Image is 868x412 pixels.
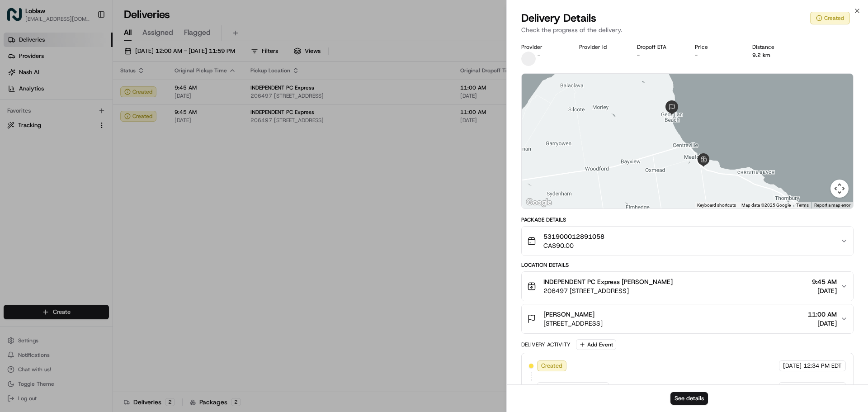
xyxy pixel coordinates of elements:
button: Map camera controls [830,180,849,198]
span: 9:45 AM [812,277,837,286]
img: 1727276513143-84d647e1-66c0-4f92-a045-3c9f9f5dfd92 [19,86,35,103]
span: [DATE] [783,362,802,370]
span: • [76,165,80,172]
span: Delivery Details [521,11,596,25]
span: Pylon [90,224,109,231]
button: Start new chat [154,89,165,100]
span: [DATE] [808,319,837,328]
div: We're available if you need us! [41,95,124,103]
button: [PERSON_NAME][STREET_ADDRESS]11:00 AM[DATE] [522,304,853,333]
a: Powered byPylon [64,224,109,231]
a: Report a map error [814,203,850,208]
span: 206497 [STREET_ADDRESS] [543,286,673,295]
span: 12:34 PM EDT [803,384,842,392]
div: Dropoff ETA [637,43,680,51]
span: Knowledge Base [18,202,69,211]
span: CA$90.00 [543,241,604,250]
p: Welcome 👋 [9,36,165,51]
div: Provider Id [579,43,623,51]
span: • [78,140,81,147]
button: 531900012891058CA$90.00 [522,227,853,256]
span: [PERSON_NAME] [543,310,594,319]
button: See details [670,392,708,405]
img: Google [524,197,554,208]
img: Klarizel Pensader [9,156,24,170]
img: Nash [9,9,27,27]
a: Terms (opens in new tab) [796,203,809,208]
span: 12:34 PM EDT [803,362,842,370]
span: Klarizel Pensader [28,165,75,172]
div: Package Details [521,216,854,223]
div: Delivery Activity [521,341,571,348]
a: Open this area in Google Maps (opens a new window) [524,197,554,208]
span: Map data ©2025 Google [741,203,791,208]
span: 11:00 AM [808,310,837,319]
span: [STREET_ADDRESS] [543,319,603,328]
input: Clear [24,58,149,68]
div: - [695,52,738,59]
div: 📗 [9,203,16,210]
span: API Documentation [85,202,145,211]
span: 531900012891058 [543,232,604,241]
a: 💻API Documentation [73,199,149,215]
button: Add Event [576,339,616,350]
img: Loblaw 12 agents [9,132,24,146]
a: 📗Knowledge Base [5,199,73,215]
button: Keyboard shortcuts [697,202,736,208]
span: 9:56 AM [81,165,104,172]
span: - [538,52,540,59]
span: [DATE] [812,286,837,295]
div: Past conversations [9,118,61,125]
div: 💻 [76,203,84,210]
div: 9.2 km [752,52,796,59]
span: Created [541,362,562,370]
span: INDEPENDENT PC Express [PERSON_NAME] [543,277,673,286]
button: Created [810,12,850,24]
div: Location Details [521,261,854,269]
div: Distance [752,43,796,51]
span: Loblaw 12 agents [28,140,76,147]
div: Price [695,43,738,51]
span: Auto-dispatch Failed [541,384,597,392]
p: Check the progress of the delivery. [521,25,854,34]
img: 1736555255976-a54dd68f-1ca7-489b-9aae-adbdc363a1c4 [18,165,25,172]
div: Provider [521,43,565,51]
span: 10:49 AM [83,140,108,147]
div: Start new chat [41,86,148,95]
img: 1736555255976-a54dd68f-1ca7-489b-9aae-adbdc363a1c4 [9,86,25,103]
button: See all [140,116,165,127]
span: [DATE] [783,384,802,392]
button: INDEPENDENT PC Express [PERSON_NAME]206497 [STREET_ADDRESS]9:45 AM[DATE] [522,272,853,301]
div: - [637,52,680,59]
